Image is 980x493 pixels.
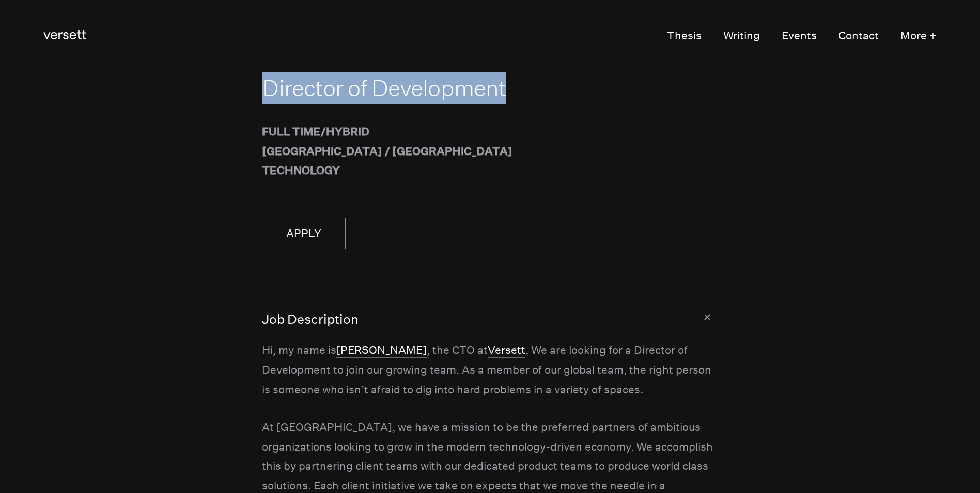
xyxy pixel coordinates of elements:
[262,341,718,399] p: Hi, my name is , the CTO at . We are looking for a Director of Development to join our growing te...
[488,344,525,358] a: Versett
[262,72,718,104] h2: Director of Development
[838,26,879,47] a: Contact
[262,287,718,341] button: Job Description
[336,344,427,358] a: [PERSON_NAME]
[262,218,346,249] a: APPLY
[667,26,702,47] a: Thesis
[262,122,718,180] p: FULL TIME / Hybrid [GEOGRAPHIC_DATA] / [GEOGRAPHIC_DATA] Technology
[723,26,760,47] a: Writing
[782,26,817,47] a: Events
[900,26,937,47] button: More +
